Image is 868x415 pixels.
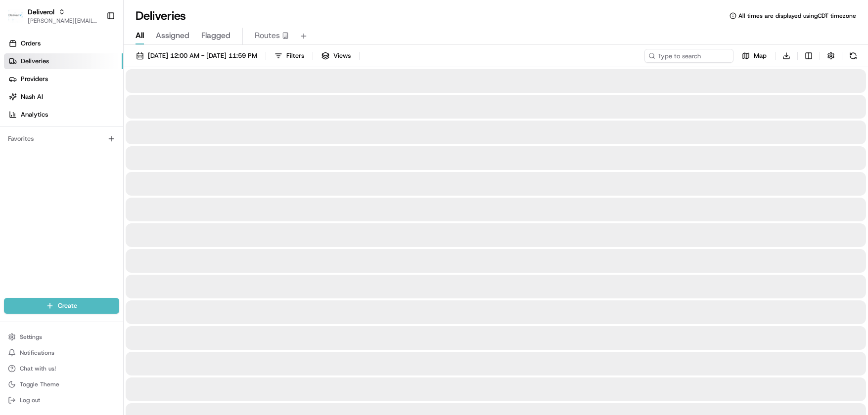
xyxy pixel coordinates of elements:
span: Notifications [20,349,54,357]
span: All [136,30,144,41]
button: [PERSON_NAME][EMAIL_ADDRESS][PERSON_NAME][DOMAIN_NAME] [28,17,98,25]
h1: Deliveries [136,8,186,24]
button: Map [737,49,771,63]
button: Log out [4,393,119,407]
span: Assigned [156,30,189,41]
a: Deliveries [4,53,123,69]
span: Map [754,51,767,60]
button: Deliverol [28,7,54,17]
button: DeliverolDeliverol[PERSON_NAME][EMAIL_ADDRESS][PERSON_NAME][DOMAIN_NAME] [4,4,102,28]
button: Settings [4,330,119,344]
span: Deliveries [21,57,49,66]
img: Deliverol [8,9,24,23]
button: Views [317,49,355,63]
a: Providers [4,71,123,87]
span: Settings [20,333,42,341]
button: Chat with us! [4,362,119,375]
button: Notifications [4,346,119,360]
span: Toggle Theme [20,380,59,388]
span: All times are displayed using CDT timezone [738,12,856,20]
span: Create [58,301,77,310]
a: Orders [4,36,123,51]
button: [DATE] 12:00 AM - [DATE] 11:59 PM [132,49,262,63]
span: Chat with us! [20,365,56,373]
span: Providers [21,75,48,83]
span: Log out [20,396,40,404]
span: Analytics [21,110,48,119]
a: Nash AI [4,89,123,105]
button: Toggle Theme [4,377,119,391]
div: Favorites [4,131,119,147]
span: Orders [21,39,41,48]
span: Filters [286,51,304,60]
a: Analytics [4,107,123,123]
span: [DATE] 12:00 AM - [DATE] 11:59 PM [148,51,257,60]
span: Nash AI [21,92,43,101]
span: Flagged [201,30,230,41]
button: Refresh [846,49,860,63]
span: Routes [255,30,280,41]
button: Filters [270,49,309,63]
span: Views [333,51,351,60]
input: Type to search [644,49,733,63]
button: Create [4,298,119,314]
